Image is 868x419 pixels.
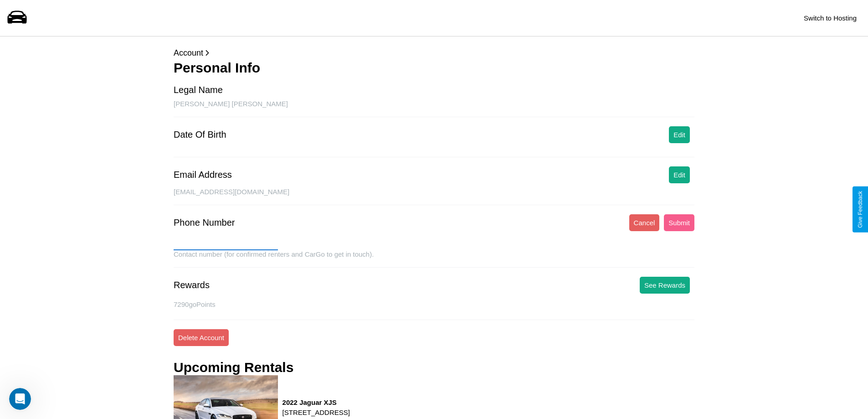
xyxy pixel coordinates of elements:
[669,166,690,183] button: Edit
[282,398,350,406] h3: 2022 Jaguar XJS
[174,360,293,375] h3: Upcoming Rentals
[174,250,694,268] div: Contact number (for confirmed renters and CarGo to get in touch).
[174,280,210,290] div: Rewards
[174,298,694,310] p: 7290 goPoints
[664,214,694,231] button: Submit
[174,46,694,60] p: Account
[174,85,223,95] div: Legal Name
[174,217,235,228] div: Phone Number
[174,100,694,117] div: [PERSON_NAME] [PERSON_NAME]
[174,170,232,180] div: Email Address
[669,126,690,143] button: Edit
[799,10,861,26] button: Switch to Hosting
[9,388,31,410] iframe: Intercom live chat
[174,188,694,205] div: [EMAIL_ADDRESS][DOMAIN_NAME]
[640,277,690,294] button: See Rewards
[174,129,226,140] div: Date Of Birth
[857,191,863,228] div: Give Feedback
[282,406,350,419] p: [STREET_ADDRESS]
[174,60,694,76] h3: Personal Info
[174,329,229,346] button: Delete Account
[629,214,660,231] button: Cancel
